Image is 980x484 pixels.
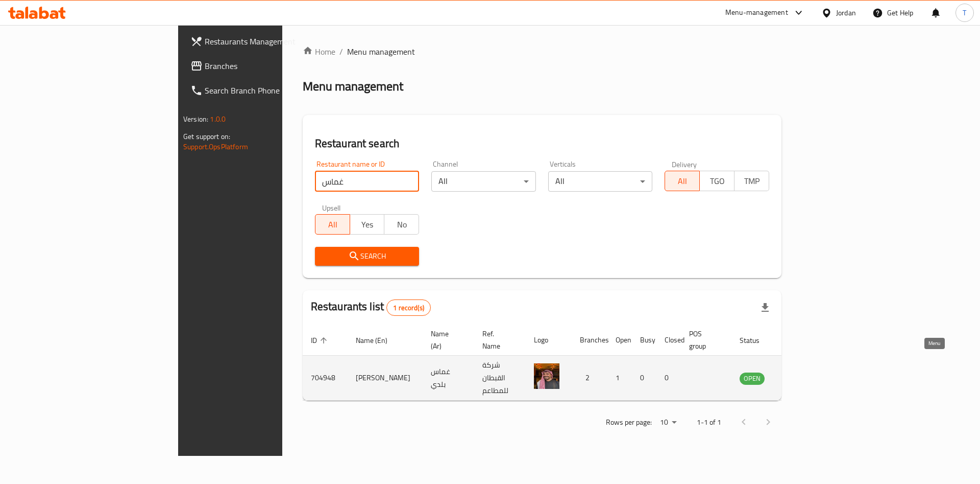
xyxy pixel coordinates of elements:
h2: Restaurants list [311,299,431,316]
span: Status [740,334,773,347]
label: Upsell [322,204,341,211]
span: ID [311,334,330,347]
span: T [963,7,966,18]
a: Restaurants Management [182,29,342,54]
div: Export file [753,295,777,320]
th: Open [607,325,632,356]
th: Closed [656,325,681,356]
td: 0 [632,356,656,401]
table: enhanced table [303,325,820,401]
a: Search Branch Phone [182,78,342,103]
span: All [669,174,696,189]
div: Menu-management [725,7,788,19]
span: Search Branch Phone [205,84,334,97]
label: Delivery [672,160,697,168]
button: Search [315,247,420,266]
button: TMP [734,171,769,191]
button: All [315,214,350,235]
span: 1.0.0 [210,112,226,126]
p: 1-1 of 1 [697,416,721,429]
button: All [665,171,700,191]
h2: Restaurant search [315,136,769,151]
span: Name (En) [356,334,401,347]
span: Yes [354,217,381,232]
h2: Menu management [303,78,403,95]
td: 1 [607,356,632,401]
div: Jordan [836,7,856,18]
span: Branches [205,60,334,72]
span: Menu management [347,45,415,58]
span: No [388,217,415,232]
span: 1 record(s) [387,303,430,313]
a: Support.OpsPlatform [183,140,248,153]
td: 0 [656,356,681,401]
p: Rows per page: [606,416,652,429]
a: Branches [182,54,342,78]
img: Ghamaas Baladi [534,363,559,389]
span: All [320,217,346,232]
span: Name (Ar) [431,328,462,352]
th: Logo [526,325,572,356]
input: Search for restaurant name or ID.. [315,171,420,192]
th: Branches [572,325,607,356]
td: [PERSON_NAME] [348,356,423,401]
span: Search [323,250,411,263]
span: Get support on: [183,130,230,143]
span: OPEN [740,373,765,384]
span: Version: [183,112,208,126]
button: No [384,214,419,235]
div: All [431,171,536,192]
td: شركة القبطان للمطاعم [474,356,526,401]
span: Restaurants Management [205,35,334,48]
span: TGO [704,174,730,189]
div: Total records count [386,299,431,316]
div: Rows per page: [656,415,680,430]
button: TGO [699,171,734,191]
span: TMP [739,174,765,189]
th: Busy [632,325,656,356]
button: Yes [350,214,385,235]
td: 2 [572,356,607,401]
td: غماس بلدي [423,356,474,401]
nav: breadcrumb [303,45,781,58]
div: All [548,171,653,192]
span: POS group [689,328,719,352]
span: Ref. Name [482,328,513,352]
